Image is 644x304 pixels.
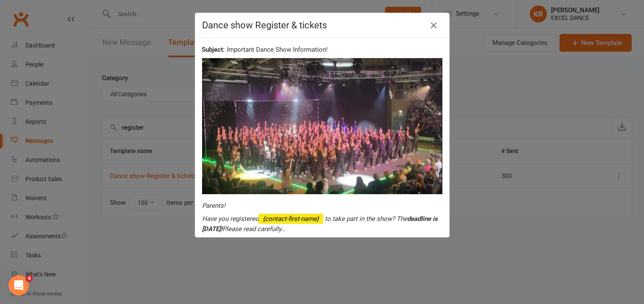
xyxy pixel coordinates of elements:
span: 4 [26,275,33,282]
h4: Dance show Register & tickets [202,20,442,31]
span: Parents! [202,202,225,209]
iframe: Intercom live chat [8,275,29,296]
i: Have you registered [202,215,438,233]
div: Important Dance Show Information! [202,45,442,55]
button: Close [427,19,441,32]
